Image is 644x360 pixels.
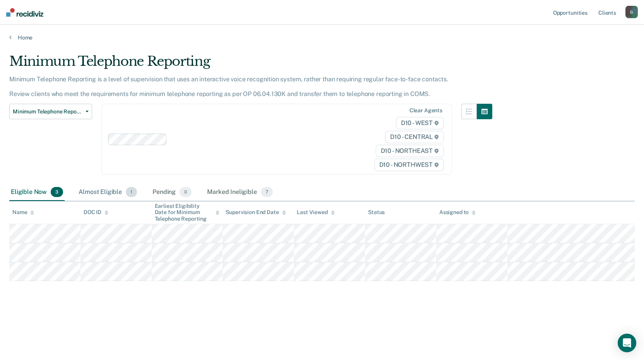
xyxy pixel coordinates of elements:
div: Status [368,209,385,216]
div: Eligible Now3 [9,184,65,201]
div: Earliest Eligibility Date for Minimum Telephone Reporting [155,203,220,222]
button: G [625,6,638,18]
span: 7 [261,187,273,197]
div: Minimum Telephone Reporting [9,53,492,75]
span: D10 - CENTRAL [385,131,444,143]
div: Name [12,209,34,216]
div: Marked Ineligible7 [206,184,274,201]
div: Clear agents [409,107,442,114]
div: Last Viewed [297,209,334,216]
div: Open Intercom Messenger [618,334,636,352]
button: Minimum Telephone Reporting [9,104,92,119]
div: Supervision End Date [226,209,286,216]
div: DOC ID [84,209,108,216]
span: 0 [180,187,192,197]
span: D10 - WEST [396,117,444,129]
div: Assigned to [439,209,476,216]
span: D10 - NORTHWEST [374,159,444,171]
a: Home [9,34,635,41]
p: Minimum Telephone Reporting is a level of supervision that uses an interactive voice recognition ... [9,75,448,98]
span: 1 [126,187,137,197]
span: 3 [51,187,63,197]
div: Pending0 [151,184,193,201]
span: D10 - NORTHEAST [376,145,444,157]
img: Recidiviz [6,8,43,17]
div: Almost Eligible1 [77,184,139,201]
span: Minimum Telephone Reporting [13,108,82,115]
